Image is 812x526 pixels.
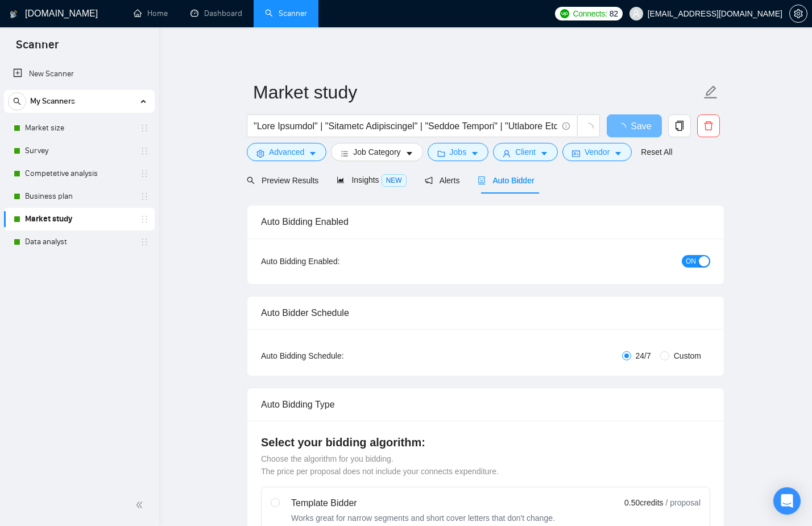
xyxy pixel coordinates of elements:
span: ON [686,255,696,268]
span: loading [583,123,594,133]
span: Client [515,146,536,158]
button: idcardVendorcaret-down [562,143,632,161]
a: dashboardDashboard [190,9,242,18]
button: delete [697,114,720,137]
span: My Scanners [30,90,75,113]
button: copy [668,114,691,137]
a: searchScanner [265,9,307,18]
span: NEW [382,174,407,187]
span: setting [256,149,264,158]
a: Competetive analysis [25,162,133,185]
a: Survey [25,139,133,162]
span: 82 [610,7,618,20]
a: Business plan [25,185,133,208]
span: edit [703,85,718,100]
button: setting [789,5,807,23]
span: robot [478,176,486,184]
span: / proposal [666,497,701,508]
a: Market size [25,117,133,139]
span: area-chart [337,176,345,184]
span: idcard [572,149,580,158]
div: Template Bidder [291,496,555,510]
a: homeHome [134,9,168,18]
span: holder [140,169,149,178]
span: Auto Bidder [478,176,534,185]
span: holder [140,237,149,246]
a: New Scanner [13,63,146,85]
div: Open Intercom Messenger [773,487,801,515]
span: folder [437,149,445,158]
img: logo [10,5,18,23]
span: holder [140,215,149,224]
span: 24/7 [631,350,656,362]
h4: Select your bidding algorithm: [261,434,710,450]
span: Insights [337,175,406,184]
div: Auto Bidding Type [261,388,710,421]
input: Search Freelance Jobs... [254,119,557,133]
a: Market study [25,208,133,231]
span: Custom [669,350,706,362]
span: caret-down [614,149,622,158]
span: notification [425,176,433,184]
a: Data analyst [25,231,133,253]
span: user [503,149,511,158]
span: Save [631,119,651,133]
button: settingAdvancedcaret-down [247,143,326,161]
span: holder [140,124,149,133]
span: 0.50 credits [624,496,663,509]
span: Advanced [269,146,304,158]
li: My Scanners [4,90,155,253]
span: holder [140,146,149,155]
div: Works great for narrow segments and short cover letters that don't change. [291,512,555,524]
span: search [9,97,26,105]
span: holder [140,192,149,201]
span: setting [790,9,807,18]
img: upwork-logo.png [560,9,569,18]
span: Job Category [353,146,400,158]
div: Auto Bidding Enabled: [261,255,411,268]
span: bars [341,149,349,158]
span: info-circle [562,122,570,130]
div: Auto Bidding Enabled [261,206,710,238]
button: folderJobscaret-down [428,143,489,161]
span: Preview Results [247,176,318,185]
span: Connects: [573,7,607,20]
button: Save [607,114,662,137]
span: search [247,176,255,184]
button: search [8,92,26,110]
input: Scanner name... [253,78,701,106]
li: New Scanner [4,63,155,85]
a: Reset All [641,146,672,158]
span: double-left [135,499,147,511]
span: caret-down [309,149,317,158]
span: caret-down [471,149,479,158]
span: caret-down [540,149,548,158]
a: setting [789,9,807,18]
button: userClientcaret-down [493,143,558,161]
span: caret-down [405,149,413,158]
span: delete [698,121,719,131]
div: Auto Bidder Schedule [261,297,710,329]
span: Vendor [585,146,610,158]
span: Scanner [7,36,68,60]
span: copy [669,121,690,131]
div: Auto Bidding Schedule: [261,350,411,362]
span: Alerts [425,176,460,185]
span: Jobs [450,146,467,158]
span: loading [617,123,631,132]
span: user [632,10,640,18]
span: Choose the algorithm for you bidding. The price per proposal does not include your connects expen... [261,454,499,476]
button: barsJob Categorycaret-down [331,143,422,161]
